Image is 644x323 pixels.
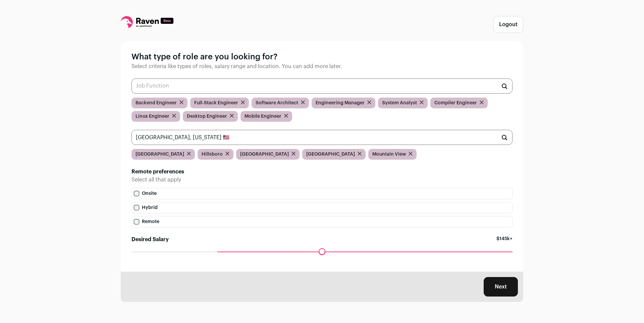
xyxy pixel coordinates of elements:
[131,188,513,199] label: Onsite
[131,202,513,213] label: Hybrid
[131,78,513,94] input: Job Function
[194,100,238,106] span: Full-Stack Engineer
[131,130,513,145] input: Location
[496,235,513,252] span: $145k+
[134,219,139,224] input: Remote
[131,62,513,70] p: Select criteria like types of roles, salary range and location. You can add more later.
[136,113,169,120] span: Linux Engineer
[131,235,169,244] label: Desired Salary
[382,100,417,106] span: System Analyst
[434,100,477,106] span: Compiler Engineer
[131,176,513,184] p: Select all that apply
[131,216,513,227] label: Remote
[187,113,227,120] span: Desktop Engineer
[306,151,355,158] span: [GEOGRAPHIC_DATA]
[134,205,139,210] input: Hybrid
[316,100,365,106] span: Engineering Manager
[240,151,289,158] span: [GEOGRAPHIC_DATA]
[493,16,523,33] button: Logout
[256,100,298,106] span: Software Architect
[134,191,139,196] input: Onsite
[245,113,281,120] span: Mobile Engineer
[372,151,406,158] span: Mountain View
[131,52,513,62] h1: What type of role are you looking for?
[136,100,177,106] span: Backend Engineer
[484,277,518,297] button: Next
[202,151,223,158] span: Hillsboro
[136,151,184,158] span: [GEOGRAPHIC_DATA]
[131,168,513,176] h2: Remote preferences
